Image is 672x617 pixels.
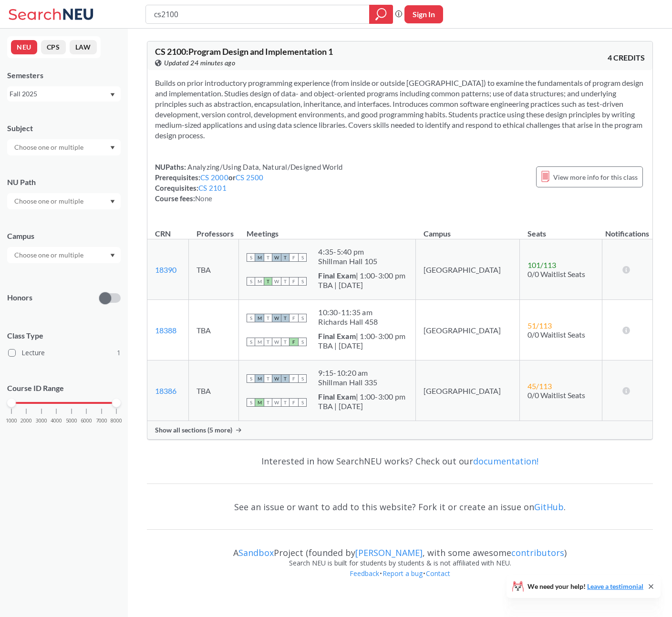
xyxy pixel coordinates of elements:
span: S [298,314,307,322]
a: GitHub [534,501,564,513]
span: S [247,277,255,286]
td: TBA [189,300,239,360]
button: Sign In [404,5,443,23]
div: 9:15 - 10:20 am [318,368,377,378]
svg: Dropdown arrow [110,93,115,97]
div: TBA | [DATE] [318,341,405,350]
span: S [298,277,307,286]
span: S [247,374,255,383]
input: Choose one or multiple [10,142,90,153]
span: F [289,277,298,286]
th: Professors [189,219,239,239]
div: TBA | [DATE] [318,280,405,290]
span: S [247,338,255,346]
section: Builds on prior introductory programming experience (from inside or outside [GEOGRAPHIC_DATA]) to... [155,78,645,141]
span: 1 [117,348,121,358]
div: Search NEU is built for students by students & is not affiliated with NEU. [147,558,653,568]
span: M [255,277,264,286]
span: S [298,338,307,346]
button: CPS [41,40,66,54]
span: T [281,277,289,286]
div: Dropdown arrow [7,193,121,209]
span: 45 / 113 [527,381,552,391]
span: W [272,338,281,346]
input: Choose one or multiple [10,195,90,207]
span: 51 / 113 [527,321,552,330]
div: • • [147,568,653,593]
td: TBA [189,360,239,421]
svg: Dropdown arrow [110,146,115,150]
span: S [247,398,255,407]
span: T [281,374,289,383]
span: W [272,277,281,286]
span: W [272,374,281,383]
b: Final Exam [318,271,356,280]
div: Richards Hall 458 [318,317,378,327]
div: | 1:00-3:00 pm [318,271,405,280]
div: Interested in how SearchNEU works? Check out our [147,447,653,475]
button: NEU [11,40,37,54]
div: Fall 2025Dropdown arrow [7,86,121,102]
a: 18388 [155,326,176,335]
div: CRN [155,228,171,239]
div: Campus [7,231,121,241]
a: Sandbox [238,547,274,558]
a: Leave a testimonial [587,582,643,590]
svg: Dropdown arrow [110,200,115,204]
span: 3000 [36,418,47,423]
span: T [264,374,272,383]
span: F [289,374,298,383]
span: T [281,338,289,346]
span: T [264,314,272,322]
a: CS 2500 [236,173,264,182]
span: F [289,338,298,346]
span: W [272,253,281,262]
div: A Project (founded by , with some awesome ) [147,539,653,558]
span: W [272,398,281,407]
p: Course ID Range [7,383,121,394]
div: | 1:00-3:00 pm [318,392,405,401]
span: S [298,398,307,407]
a: CS 2000 [200,173,228,182]
b: Final Exam [318,392,356,401]
div: NUPaths: Prerequisites: or Corequisites: Course fees: [155,162,342,204]
span: T [281,253,289,262]
th: Seats [520,219,602,239]
span: F [289,253,298,262]
a: [PERSON_NAME] [355,547,423,558]
th: Campus [416,219,520,239]
span: T [264,253,272,262]
span: We need your help! [527,583,643,590]
td: [GEOGRAPHIC_DATA] [416,300,520,360]
span: 2000 [21,418,32,423]
div: 10:30 - 11:35 am [318,308,378,317]
span: Updated 24 minutes ago [164,58,235,68]
span: 8000 [111,418,122,423]
span: F [289,398,298,407]
th: Meetings [239,219,416,239]
span: S [298,374,307,383]
div: Show all sections (5 more) [147,421,652,439]
span: Class Type [7,330,121,341]
div: Subject [7,123,121,134]
span: 1000 [6,418,17,423]
span: 0/0 Waitlist Seats [527,330,585,339]
a: 18386 [155,386,176,395]
label: Lecture [8,347,121,359]
input: Class, professor, course number, "phrase" [153,6,362,22]
a: Contact [425,569,451,578]
input: Choose one or multiple [10,249,90,261]
a: 18390 [155,265,176,274]
div: NU Path [7,177,121,187]
span: CS 2100 : Program Design and Implementation 1 [155,46,333,57]
button: LAW [70,40,97,54]
span: 7000 [96,418,107,423]
div: Semesters [7,70,121,81]
span: Show all sections (5 more) [155,426,232,434]
td: TBA [189,239,239,300]
span: T [264,277,272,286]
svg: Dropdown arrow [110,254,115,257]
div: Fall 2025 [10,89,109,99]
b: Final Exam [318,331,356,340]
div: Dropdown arrow [7,139,121,155]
